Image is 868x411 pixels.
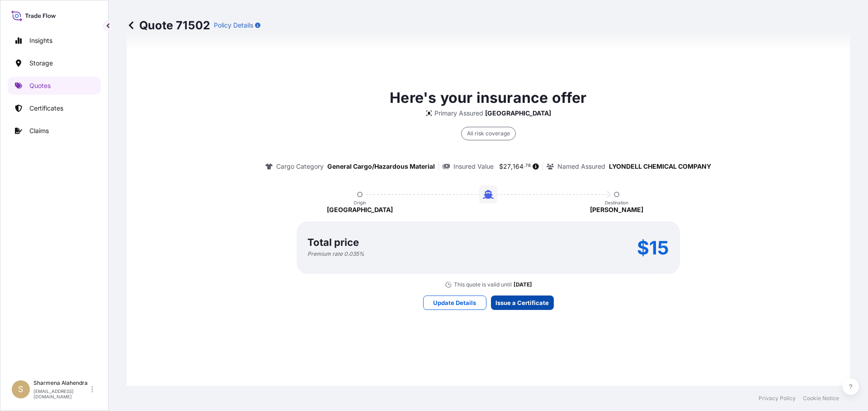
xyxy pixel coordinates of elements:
[33,388,90,399] p: [EMAIL_ADDRESS][DOMAIN_NAME]
[8,77,101,95] a: Quotes
[29,104,63,113] p: Certificates
[18,385,24,394] span: S
[759,395,796,402] a: Privacy Policy
[354,200,366,205] p: Origin
[433,298,476,307] p: Update Details
[524,164,525,167] span: .
[390,87,586,109] p: Here's your insurance offer
[637,240,669,255] p: $15
[29,36,52,45] p: Insights
[8,122,101,140] a: Claims
[327,162,435,171] p: General Cargo/Hazardous Material
[29,126,49,135] p: Claims
[513,163,524,170] span: 164
[803,395,839,402] a: Cookie Notice
[214,21,253,30] p: Policy Details
[423,296,486,310] button: Update Details
[605,200,628,205] p: Destination
[511,163,513,170] span: ,
[8,99,101,117] a: Certificates
[29,59,53,68] p: Storage
[8,32,101,50] a: Insights
[307,250,364,258] p: Premium rate 0.035 %
[503,163,511,170] span: 27
[491,296,554,310] button: Issue a Certificate
[461,127,516,140] div: All risk coverage
[127,18,210,32] p: Quote 71502
[499,163,503,170] span: $
[453,162,494,171] p: Insured Value
[327,205,393,214] p: [GEOGRAPHIC_DATA]
[307,238,359,247] p: Total price
[609,162,711,171] p: LYONDELL CHEMICAL COMPANY
[557,162,605,171] p: Named Assured
[485,109,551,118] p: [GEOGRAPHIC_DATA]
[29,81,51,90] p: Quotes
[454,281,512,288] p: This quote is valid until
[8,54,101,72] a: Storage
[525,164,531,167] span: 78
[514,281,532,288] p: [DATE]
[434,109,483,118] p: Primary Assured
[495,298,549,307] p: Issue a Certificate
[276,162,324,171] p: Cargo Category
[33,379,90,387] p: Sharmena Alahendra
[590,205,643,214] p: [PERSON_NAME]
